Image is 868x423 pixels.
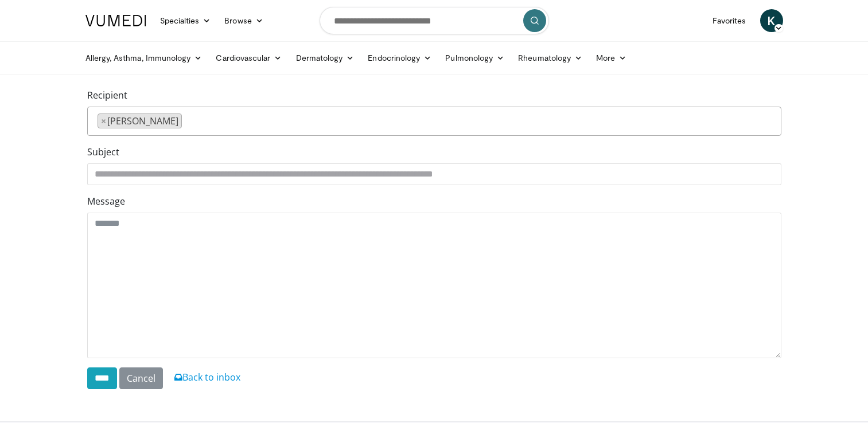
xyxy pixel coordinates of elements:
a: Rheumatology [511,46,589,69]
a: Allergy, Asthma, Immunology [79,46,209,69]
a: Dermatology [289,46,361,69]
a: Cardiovascular [209,46,289,69]
a: Pulmonology [438,46,511,69]
a: More [589,46,633,69]
a: Cancel [119,367,163,389]
a: Specialties [153,9,218,32]
span: × [101,114,106,128]
a: Browse [217,9,270,32]
input: Search topics, interventions [320,7,549,34]
a: Endocrinology [361,46,438,69]
li: Catherine Benziger [98,113,182,128]
label: Recipient [87,88,127,102]
a: K [760,9,783,32]
label: Message [87,194,125,208]
a: Back to inbox [174,371,240,383]
a: Favorites [706,9,753,32]
img: VuMedi Logo [85,15,146,26]
label: Subject [87,145,119,159]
